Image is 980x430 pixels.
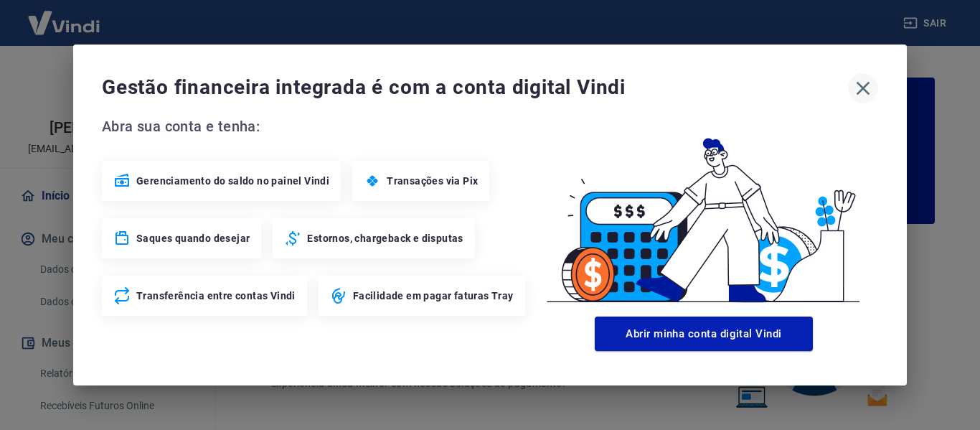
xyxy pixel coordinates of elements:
span: Facilidade em pagar faturas Tray [353,289,514,303]
span: Abra sua conta e tenha: [102,115,529,138]
span: Transações via Pix [387,174,478,188]
span: Estornos, chargeback e disputas [307,231,463,246]
span: Gestão financeira integrada é com a conta digital Vindi [102,73,848,102]
span: Transferência entre contas Vindi [136,289,296,303]
span: Gerenciamento do saldo no painel Vindi [136,174,329,188]
span: Saques quando desejar [136,231,250,246]
button: Abrir minha conta digital Vindi [595,317,813,351]
img: Good Billing [529,115,878,311]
